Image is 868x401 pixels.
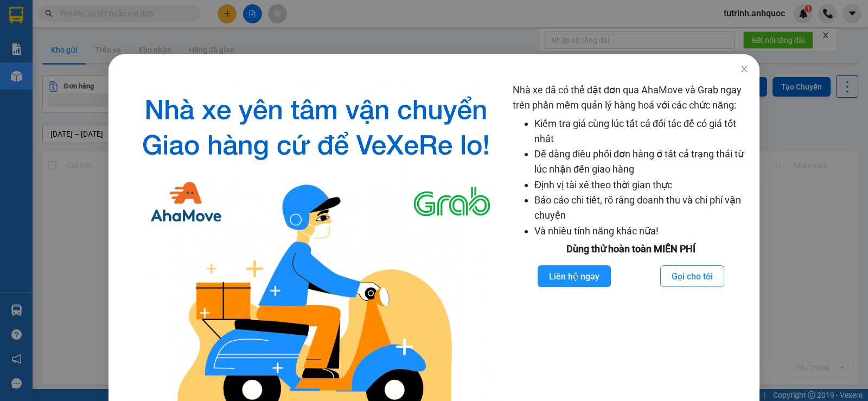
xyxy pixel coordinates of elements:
[513,241,749,257] div: Dùng thử hoàn toàn MIỄN PHÍ
[534,224,749,239] li: Và nhiều tính năng khác nữa!
[534,116,749,147] li: Kiểm tra giá cùng lúc tất cả đối tác để có giá tốt nhất
[538,265,611,287] button: Liên hệ ngay
[534,177,749,193] li: Định vị tài xế theo thời gian thực
[740,65,749,73] span: close
[534,193,749,224] li: Báo cáo chi tiết, rõ ràng doanh thu và chi phí vận chuyển
[672,270,713,283] span: Gọi cho tôi
[729,54,759,85] button: Close
[534,147,749,177] li: Dễ dàng điều phối đơn hàng ở tất cả trạng thái từ lúc nhận đến giao hàng
[660,265,724,287] button: Gọi cho tôi
[549,270,599,283] span: Liên hệ ngay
